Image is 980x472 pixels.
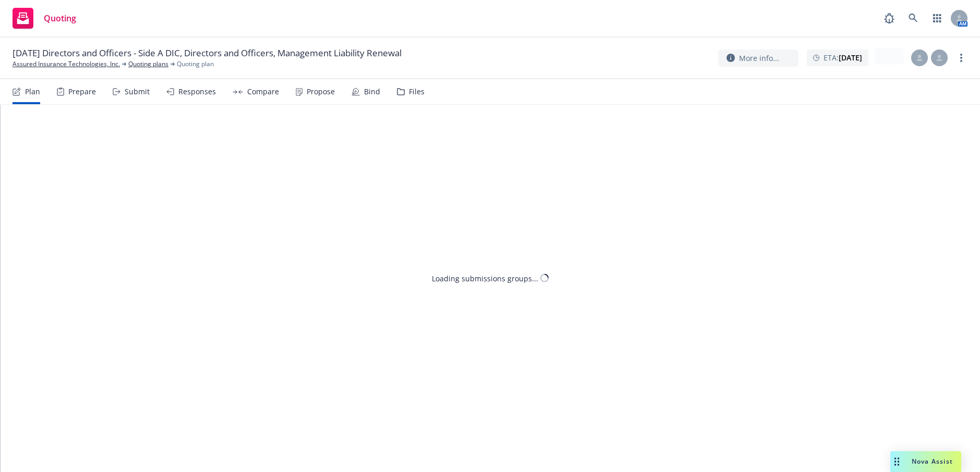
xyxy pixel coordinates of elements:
[927,8,948,29] a: Switch app
[128,59,168,69] a: Quoting plans
[409,88,425,96] div: Files
[25,88,40,96] div: Plan
[890,451,903,472] div: Drag to move
[177,59,214,69] span: Quoting plan
[307,88,335,96] div: Propose
[8,4,80,33] a: Quoting
[739,53,779,64] span: More info...
[13,59,120,69] a: Assured Insurance Technologies, Inc.
[68,88,96,96] div: Prepare
[718,49,798,67] button: More info...
[879,8,900,29] a: Report a Bug
[178,88,216,96] div: Responses
[955,52,967,64] a: more
[432,272,538,283] div: Loading submissions groups...
[44,14,76,22] span: Quoting
[364,88,380,96] div: Bind
[13,47,402,59] span: [DATE] Directors and Officers - Side A DIC, Directors and Officers, Management Liability Renewal
[247,88,279,96] div: Compare
[890,451,961,472] button: Nova Assist
[839,53,862,63] strong: [DATE]
[912,457,953,466] span: Nova Assist
[125,88,150,96] div: Submit
[824,52,862,63] span: ETA :
[903,8,924,29] a: Search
